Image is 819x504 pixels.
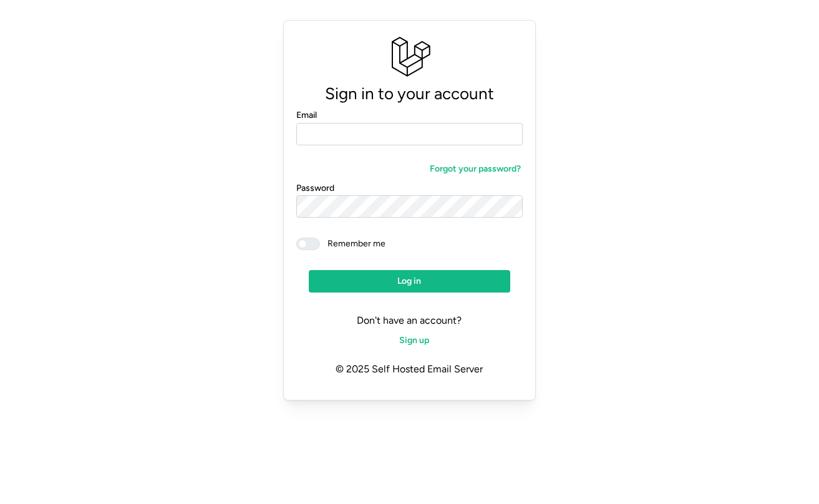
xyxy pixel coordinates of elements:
[387,329,431,352] a: Sign up
[296,352,523,387] p: © 2025 Self Hosted Email Server
[399,330,429,351] span: Sign up
[309,270,511,293] button: Log in
[296,109,317,122] label: Email
[296,80,523,107] p: Sign in to your account
[418,158,523,180] a: Forgot your password?
[430,158,521,180] span: Forgot your password?
[320,238,385,250] span: Remember me
[296,313,523,329] p: Don't have an account?
[397,271,421,292] span: Log in
[296,182,334,195] label: Password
